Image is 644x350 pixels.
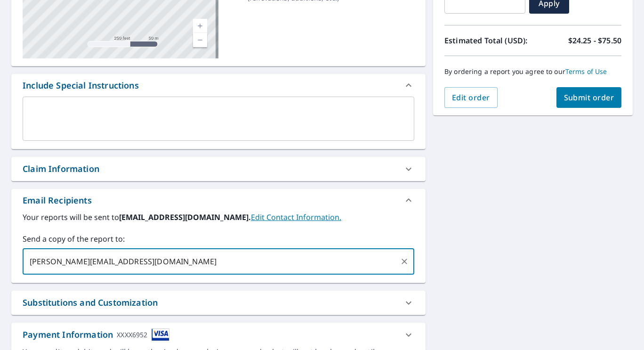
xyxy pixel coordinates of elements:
[556,87,622,108] button: Submit order
[11,323,426,347] div: Payment InformationXXXX6952cardImage
[11,74,426,97] div: Include Special Instructions
[117,328,147,341] div: XXXX6952
[23,296,158,309] div: Substitutions and Customization
[11,189,426,212] div: Email Recipients
[398,255,411,268] button: Clear
[444,87,498,108] button: Edit order
[23,163,99,175] div: Claim Information
[23,233,414,244] label: Send a copy of the report to:
[11,157,426,181] div: Claim Information
[564,92,614,103] span: Submit order
[23,328,169,341] div: Payment Information
[444,35,533,46] p: Estimated Total (USD):
[568,35,621,46] p: $24.25 - $75.50
[251,212,341,222] a: EditContactInfo
[119,212,251,222] b: [EMAIL_ADDRESS][DOMAIN_NAME].
[452,92,490,103] span: Edit order
[444,67,621,76] p: By ordering a report you agree to our
[152,328,169,341] img: cardImage
[565,67,607,76] a: Terms of Use
[23,212,414,223] label: Your reports will be sent to
[23,194,92,207] div: Email Recipients
[193,33,207,47] a: Current Level 17, Zoom Out
[193,19,207,33] a: Current Level 17, Zoom In
[11,291,426,315] div: Substitutions and Customization
[23,79,139,92] div: Include Special Instructions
